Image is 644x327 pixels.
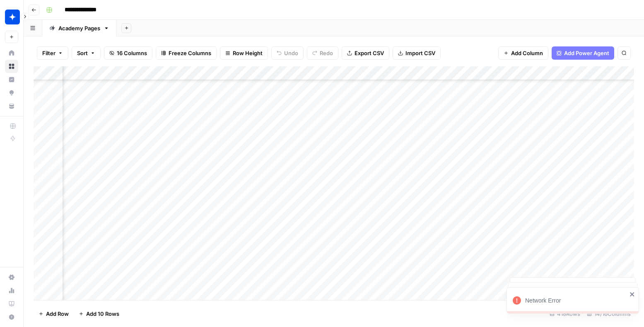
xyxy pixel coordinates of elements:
[5,73,18,86] a: Insights
[511,49,543,57] span: Add Column
[584,307,634,320] div: 14/16 Columns
[498,46,548,60] button: Add Column
[405,49,435,57] span: Import CSV
[355,49,384,57] span: Export CSV
[117,49,147,57] span: 16 Columns
[72,46,101,60] button: Sort
[5,46,18,60] a: Home
[5,310,18,324] button: Help + Support
[320,49,333,57] span: Redo
[546,307,584,320] div: 418 Rows
[74,307,124,320] button: Add 10 Rows
[34,307,74,320] button: Add Row
[156,46,217,60] button: Freeze Columns
[42,49,55,57] span: Filter
[564,49,609,57] span: Add Power Agent
[77,49,88,57] span: Sort
[271,46,304,60] button: Undo
[342,46,389,60] button: Export CSV
[552,46,614,60] button: Add Power Agent
[5,10,20,24] img: Wiz Logo
[630,291,635,298] button: close
[5,99,18,113] a: Your Data
[104,46,152,60] button: 16 Columns
[284,49,298,57] span: Undo
[169,49,211,57] span: Freeze Columns
[5,60,18,73] a: Browse
[5,297,18,310] a: Learning Hub
[307,46,338,60] button: Redo
[58,24,100,32] div: Academy Pages
[5,86,18,99] a: Opportunities
[233,49,263,57] span: Row Height
[46,310,69,318] span: Add Row
[5,271,18,284] a: Settings
[525,296,627,305] div: Network Error
[220,46,268,60] button: Row Height
[37,46,68,60] button: Filter
[86,310,119,318] span: Add 10 Rows
[42,20,116,36] a: Academy Pages
[393,46,441,60] button: Import CSV
[5,7,18,27] button: Workspace: Wiz
[5,284,18,297] a: Usage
